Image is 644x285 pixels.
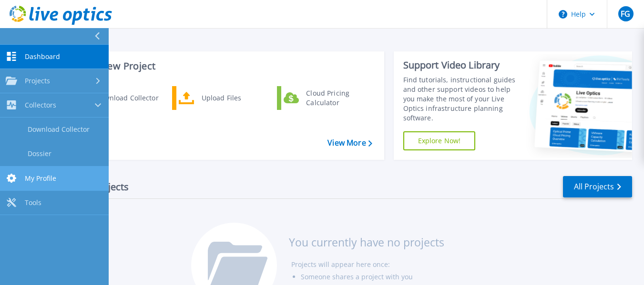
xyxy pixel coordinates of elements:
a: Cloud Pricing Calculator [277,86,375,110]
h3: You currently have no projects [289,237,444,247]
a: Upload Files [172,86,270,110]
h3: Start a New Project [68,61,372,71]
a: View More [327,138,372,147]
span: Tools [25,198,41,207]
a: All Projects [563,176,632,197]
a: Explore Now! [403,131,476,150]
div: Download Collector [91,88,163,108]
li: Someone shares a project with you [301,271,444,283]
div: Find tutorials, instructional guides and other support videos to help you make the most of your L... [403,75,522,123]
span: Projects [25,77,50,85]
span: Collectors [25,101,56,109]
li: Projects will appear here once: [291,258,444,271]
div: Cloud Pricing Calculator [301,88,372,108]
div: Upload Files [197,88,267,108]
span: My Profile [25,174,56,183]
a: Download Collector [67,86,165,110]
span: FG [621,10,630,18]
div: Support Video Library [403,59,522,71]
span: Dashboard [25,52,60,61]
